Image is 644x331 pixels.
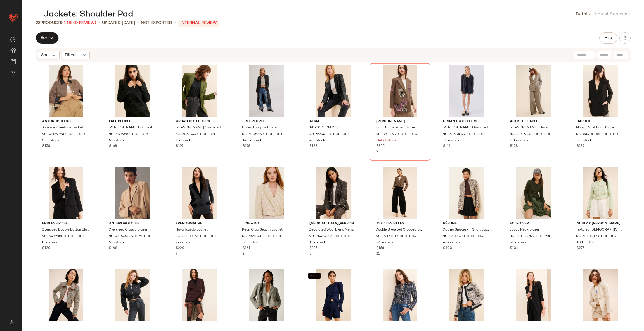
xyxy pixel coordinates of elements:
span: Textured [DEMOGRAPHIC_DATA] Jacket [576,227,624,232]
span: 11 in stock [443,138,460,143]
span: NU-68584747-000-001 [442,132,484,137]
span: $148 [109,246,117,251]
img: 65794323_001_b3 [505,269,562,321]
span: Oversized Double Button Blazer [42,227,89,232]
span: $220 [176,246,184,251]
p: INTERNAL REVIEW [178,20,219,27]
img: 65645848_041_b4 [372,269,428,321]
span: SET [311,274,318,278]
span: 1 [443,150,445,153]
span: AFRM [309,119,357,124]
img: 91100198_102_b [572,167,629,219]
span: NU-68584747-000-030 [175,132,217,137]
img: 92179019_004_b [372,167,428,219]
img: 96095211_004_b [439,167,495,219]
span: 131 in stock [510,138,529,143]
span: Double Breasted Cropped Blazer [376,227,423,232]
img: 81473209_001_b4 [105,269,161,321]
span: $119 [443,144,450,149]
span: Urban Outfitters [443,119,491,124]
button: Hub [599,32,617,44]
span: 2 [243,252,245,256]
div: Products [36,20,96,26]
span: Urban Outfitters [176,119,223,124]
span: $325 [309,246,318,251]
span: $345 [376,144,385,149]
span: NU-85308161-000-001 [175,234,216,239]
span: Scoop Neck Blazer [509,227,539,232]
span: 54 in stock [243,240,260,245]
span: FRENCHMAUVE [176,221,223,226]
span: ASTR The Label [510,119,557,124]
span: 7 in stock [176,240,191,245]
span: [PERSON_NAME] und Pferdgarten [443,323,491,328]
span: 9 [376,150,378,153]
span: Nuuly x [PERSON_NAME] [577,221,624,226]
img: 92176601_015_b [572,269,629,321]
img: 64823800_001_b3 [38,167,94,219]
span: Maison Split Back Blazer [576,125,615,130]
img: 94434396_000_b [305,167,361,219]
span: (1 Need Review) [62,21,96,25]
span: $158 [510,144,518,149]
span: Shrunken Heritage Jacket [42,125,83,130]
span: NU-64400088-000-001 [576,132,620,137]
img: 101135945_230_b3 [505,167,562,219]
span: 103 in stock [577,240,596,245]
span: Sort [41,52,49,58]
span: 8 in stock [42,240,58,245]
span: $128 [309,144,317,149]
span: $300 [443,246,452,251]
span: NU-4115650590079-000-024 [108,234,156,239]
span: 46 in stock [376,240,394,245]
img: 99643066_052_b [171,269,228,321]
span: Flava Tuxedo Jacket [175,227,208,232]
span: 51 in stock [42,138,59,143]
img: 84293984_004_b [238,269,295,321]
span: Decorated Wool Blend Menswear Blazer [309,227,356,232]
span: 28 [36,21,41,25]
img: 88139720_004_b [372,65,428,117]
span: $275 [577,246,584,251]
img: 64400088_001_b4 [572,65,629,117]
span: Avec Les Filles [376,221,424,226]
span: NU-64823800-000-001 [42,234,84,239]
span: $119 [176,144,183,149]
span: 3 in stock [577,138,592,143]
span: 5 in stock [109,138,124,143]
span: 3 [309,252,311,256]
span: [PERSON_NAME] [376,119,424,124]
span: NU-65574170-000-001 [309,132,349,137]
span: Line + Dot [243,221,290,226]
span: 5 in stock [109,240,124,245]
p: Not Exported [141,20,172,26]
span: [PERSON_NAME] [109,323,157,328]
span: Extro Vert [510,221,557,226]
img: 68584747_001_b3 [439,65,495,117]
img: 95917605_070_b [238,167,295,219]
span: 43 in stock [443,240,461,245]
span: 21 [376,252,380,256]
span: Hub [604,36,612,40]
img: 85308161_001_b [171,167,228,219]
button: Review [36,32,58,44]
span: Avec Les Filles [42,323,90,328]
span: [PERSON_NAME] Double-Breasted Blazer [108,125,156,130]
span: NU-101135945-000-230 [509,234,551,239]
button: SET [308,273,321,279]
span: Cosmo Snakeskin Short Jacket [442,227,490,232]
span: $158 [42,144,50,149]
span: English Factory [376,323,424,328]
span: NU-91053777-000-001 [242,132,282,137]
span: $104 [510,246,518,251]
img: heart_red.DM2ytmEG.svg [8,12,19,23]
span: Anthropologie [42,119,90,124]
span: Hailey Longline Duster [242,125,278,130]
span: Filters [65,52,76,58]
span: WAYF [176,323,223,328]
span: [PERSON_NAME] Oversized Blazer [442,125,490,130]
img: 93263929_041_b10 [305,269,361,321]
img: 92178243_000_b [38,269,94,321]
span: 7 [176,252,177,256]
p: updated [DATE] [102,20,135,26]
